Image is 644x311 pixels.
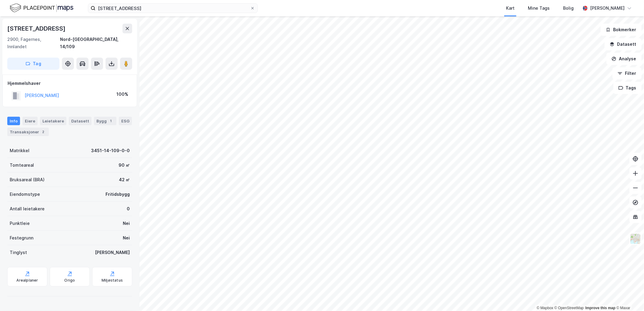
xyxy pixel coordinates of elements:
button: Datasett [605,38,642,50]
div: Kart [506,5,515,12]
div: 42 ㎡ [119,176,130,183]
div: Punktleie [10,220,30,227]
a: OpenStreetMap [555,306,584,310]
div: Datasett [69,117,92,125]
div: Origo [65,278,75,283]
div: Tinglyst [10,249,27,256]
a: Mapbox [537,306,553,310]
div: Antall leietakere [10,205,45,212]
button: Bokmerker [601,24,642,36]
div: 1 [108,118,114,124]
div: 3451-14-109-0-0 [91,147,130,154]
div: 2900, Fagernes, Innlandet [7,36,60,50]
input: Søk på adresse, matrikkel, gårdeiere, leietakere eller personer [96,4,250,13]
div: Nei [123,220,130,227]
div: Bolig [563,5,574,12]
div: [PERSON_NAME] [590,5,625,12]
div: Transaksjoner [7,128,49,136]
div: Fritidsbygg [106,191,130,198]
iframe: Chat Widget [614,282,644,311]
div: Bruksareal (BRA) [10,176,45,183]
button: Analyse [606,53,642,65]
button: Tags [613,82,642,94]
img: Z [630,233,641,245]
div: Miljøstatus [102,278,123,283]
div: Festegrunn [10,234,33,242]
div: Tomteareal [10,162,34,169]
div: [STREET_ADDRESS] [7,24,67,33]
a: Improve this map [585,306,615,310]
div: Leietakere [40,117,66,125]
div: Eiendomstype [10,191,40,198]
div: 0 [127,205,130,212]
div: Hjemmelshaver [8,80,132,87]
div: 90 ㎡ [119,162,130,169]
div: 2 [40,129,46,135]
button: Filter [612,67,642,79]
div: Eiere [22,117,38,125]
div: Nei [123,234,130,242]
div: Info [7,117,20,125]
div: Nord-[GEOGRAPHIC_DATA], 14/109 [60,36,132,50]
div: 100% [116,91,128,98]
div: Matrikkel [10,147,29,154]
div: [PERSON_NAME] [95,249,130,256]
button: Tag [7,58,59,70]
div: ESG [119,117,132,125]
div: Bygg [94,117,116,125]
img: logo.f888ab2527a4732fd821a326f86c7f29.svg [10,3,73,13]
div: Mine Tags [528,5,550,12]
div: Arealplaner [16,278,38,283]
